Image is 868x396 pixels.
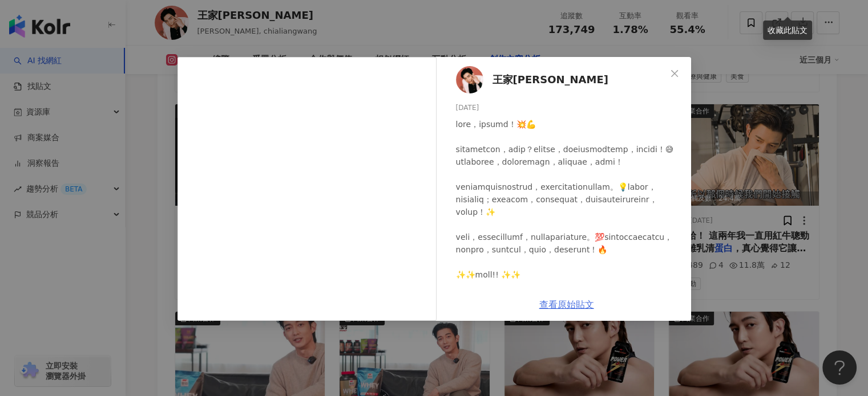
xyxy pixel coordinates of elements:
[670,69,679,78] span: close
[492,72,608,88] span: 王家[PERSON_NAME]
[456,103,682,113] div: [DATE]
[456,66,483,93] img: KOL Avatar
[539,299,594,310] a: 查看原始貼文
[456,66,666,93] a: KOL Avatar王家[PERSON_NAME]
[663,62,686,85] button: Close
[763,21,812,40] div: 收藏此貼文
